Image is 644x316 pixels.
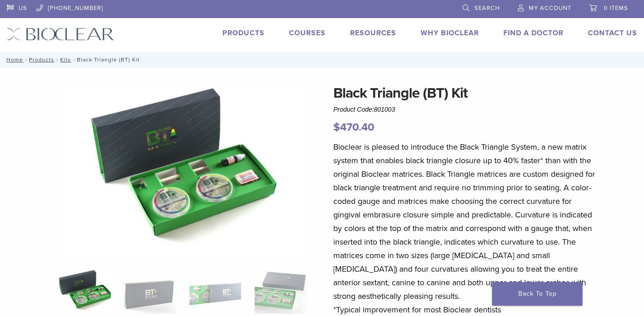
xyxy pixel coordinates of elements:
span: My Account [529,5,571,12]
a: Courses [289,28,326,38]
span: / [54,57,60,62]
img: Bioclear [7,28,114,41]
img: Black Triangle (BT) Kit - Image 3 [189,269,241,314]
a: Contact Us [588,28,637,38]
a: Products [223,28,265,38]
span: / [71,57,77,62]
span: 0 items [604,5,628,12]
span: $ [333,121,340,134]
span: / [23,57,29,62]
img: Intro Black Triangle Kit-6 - Copy [59,82,306,257]
a: Products [29,57,54,63]
bdi: 470.40 [333,121,374,134]
span: Product Code: [333,106,395,113]
img: Intro-Black-Triangle-Kit-6-Copy-e1548792917662-324x324.jpg [59,269,111,314]
a: Home [4,57,23,63]
img: Black Triangle (BT) Kit - Image 2 [124,269,176,314]
a: Back To Top [492,282,582,306]
a: Why Bioclear [421,28,479,38]
a: Find A Doctor [503,28,563,38]
span: Search [474,5,500,12]
h1: Black Triangle (BT) Kit [333,82,596,104]
span: 801003 [374,106,395,113]
a: Resources [350,28,396,38]
img: Black Triangle (BT) Kit - Image 4 [255,269,306,314]
a: Kits [60,57,71,63]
